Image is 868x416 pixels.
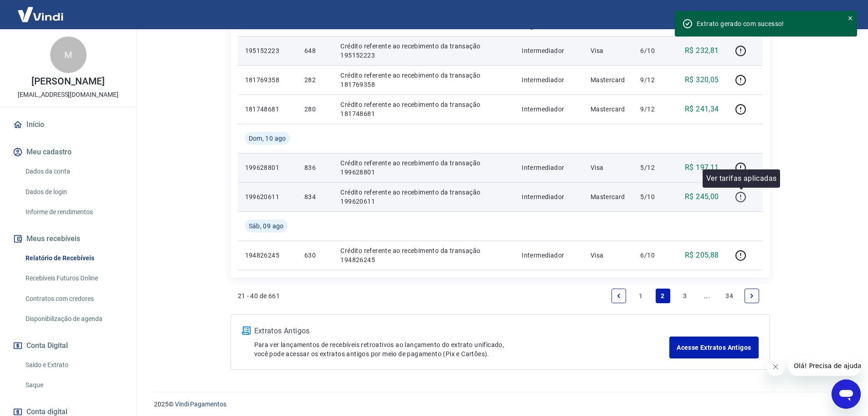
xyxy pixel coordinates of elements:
a: Saque [22,376,125,395]
p: Visa [591,46,626,55]
a: Contratos com credores [22,290,125,308]
p: 21 - 40 de 661 [238,291,280,300]
a: Dados de login [22,183,125,201]
p: Extratos Antigos [254,326,670,337]
p: R$ 245,00 [685,191,719,202]
p: Crédito referente ao recebimento da transação 195152223 [340,42,507,60]
ul: Pagination [608,285,763,307]
p: R$ 241,34 [685,104,719,115]
p: 181769358 [245,75,290,84]
p: 194826245 [245,251,290,260]
p: Crédito referente ao recebimento da transação 199620611 [340,188,507,206]
p: 6/10 [640,251,667,260]
p: Visa [591,251,626,260]
button: Conta Digital [11,336,125,356]
a: Saldo e Extrato [22,356,125,374]
p: Crédito referente ao recebimento da transação 199628801 [340,158,507,177]
a: Acesse Extratos Antigos [669,337,758,358]
p: [PERSON_NAME] [31,77,104,86]
a: Next page [745,289,759,303]
p: 199620611 [245,192,290,201]
a: Vindi Pagamentos [175,400,226,408]
a: Jump forward [700,289,714,303]
p: 9/12 [640,105,667,114]
a: Informe de rendimentos [22,203,125,221]
div: Extrato gerado com sucesso! [697,19,836,28]
img: ícone [242,326,251,335]
a: Relatório de Recebíveis [22,249,125,268]
p: R$ 232,81 [685,45,719,56]
p: Intermediador [522,251,576,260]
p: 199628801 [245,163,290,172]
a: Page 2 is your current page [656,289,670,303]
p: Mastercard [591,75,626,84]
div: M [50,37,87,73]
p: 195152223 [245,46,290,55]
iframe: Mensagem da empresa [788,356,861,376]
p: 280 [304,105,326,114]
p: 282 [304,75,326,84]
iframe: Fechar mensagem [766,358,785,376]
p: Crédito referente ao recebimento da transação 181748681 [340,100,507,118]
a: Disponibilização de agenda [22,310,125,328]
p: Intermediador [522,46,576,55]
p: R$ 205,88 [685,250,719,261]
p: Intermediador [522,163,576,172]
a: Previous page [611,289,626,303]
p: Visa [591,163,626,172]
a: Page 34 [722,289,737,303]
p: Ver tarifas aplicadas [706,173,776,184]
a: Page 1 [633,289,648,303]
iframe: Botão para abrir a janela de mensagens [832,379,861,409]
p: 630 [304,251,326,260]
p: Crédito referente ao recebimento da transação 194826245 [340,246,507,264]
p: Mastercard [591,192,626,201]
p: R$ 197,11 [685,162,719,173]
p: 6/10 [640,46,667,55]
button: Meu cadastro [11,142,125,162]
p: Mastercard [591,105,626,114]
span: Olá! Precisa de ajuda? [5,6,77,14]
button: Meus recebíveis [11,229,125,249]
p: [EMAIL_ADDRESS][DOMAIN_NAME] [18,90,118,100]
span: Dom, 10 ago [249,134,286,143]
p: Intermediador [522,105,576,114]
p: 834 [304,192,326,201]
a: Início [11,115,125,135]
span: Sáb, 09 ago [249,221,284,231]
p: Intermediador [522,192,576,201]
img: Vindi [11,0,70,28]
p: Intermediador [522,75,576,84]
p: 836 [304,163,326,172]
p: 181748681 [245,105,290,114]
p: 9/12 [640,75,667,84]
a: Dados da conta [22,162,125,181]
p: 5/10 [640,192,667,201]
p: 648 [304,46,326,55]
a: Recebíveis Futuros Online [22,269,125,288]
button: Sair [824,6,857,23]
p: Para ver lançamentos de recebíveis retroativos ao lançamento do extrato unificado, você pode aces... [254,340,670,358]
p: 5/12 [640,163,667,172]
p: R$ 320,05 [685,74,719,85]
a: Page 3 [678,289,692,303]
p: 2025 © [154,400,846,409]
p: Crédito referente ao recebimento da transação 181769358 [340,71,507,89]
